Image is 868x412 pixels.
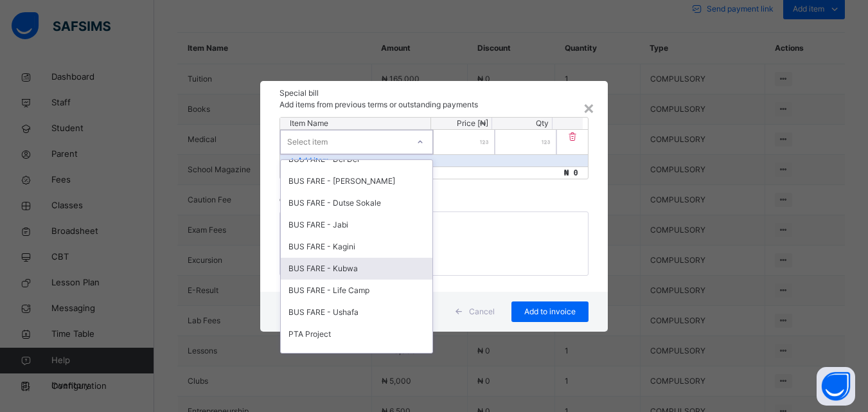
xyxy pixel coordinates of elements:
[281,236,432,258] div: BUS FARE - Kagini
[281,258,432,280] div: BUS FARE - Kubwa
[281,280,432,301] div: BUS FARE - Life Camp
[281,345,432,367] div: ID Card
[297,155,329,166] p: Add item
[287,130,328,154] div: Select item
[469,306,495,318] span: Cancel
[281,301,432,323] div: BUS FARE - Ushafa
[434,118,488,129] p: Price [₦]
[583,94,595,121] div: ×
[281,170,432,192] div: BUS FARE - [PERSON_NAME]
[564,168,578,177] span: ₦ 0
[279,195,321,206] label: Comments
[281,214,432,236] div: BUS FARE - Jabi
[290,118,421,129] p: Item Name
[279,87,588,99] h3: Special bill
[281,192,432,214] div: BUS FARE - Dutse Sokale
[495,118,549,129] p: Qty
[521,306,579,318] span: Add to invoice
[279,99,588,111] p: Add items from previous terms or outstanding payments
[817,367,855,406] button: Open asap
[281,323,432,345] div: PTA Project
